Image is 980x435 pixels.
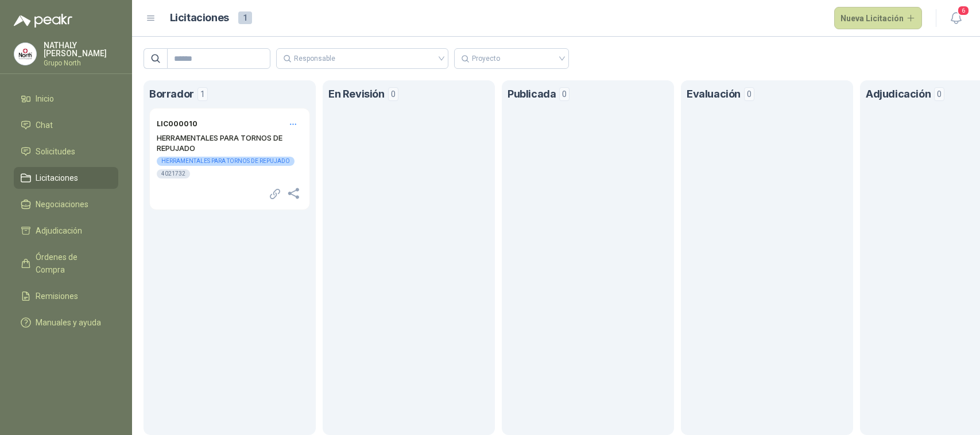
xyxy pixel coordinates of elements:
a: Adjudicación [14,220,118,242]
span: 0 [934,87,944,101]
span: Solicitudes [36,145,75,158]
span: Remisiones [36,290,78,302]
span: 6 [957,5,970,16]
span: 0 [559,87,570,101]
button: 6 [946,8,966,29]
div: HERRAMENTALES PARA TORNOS DE REPUJADO [157,157,295,166]
h1: En Revisión [328,86,385,102]
a: Manuales y ayuda [14,312,118,333]
a: Inicio [14,88,118,110]
a: Chat [14,114,118,136]
span: 1 [238,11,252,24]
span: 0 [744,87,754,101]
img: Company Logo [14,43,36,65]
p: NATHALY [PERSON_NAME] [44,41,118,57]
span: Inicio [36,92,54,105]
a: Solicitudes [14,141,118,162]
h1: Publicada [508,86,556,102]
p: Grupo North [44,60,118,67]
span: Órdenes de Compra [36,251,107,276]
a: LIC000010OpcionesHERRAMENTALES PARA TORNOS DE REPUJADOHERRAMENTALES PARA TORNOS DE REPUJADO4021732 [149,108,310,210]
h1: Licitaciones [170,10,229,26]
a: Negociaciones [14,193,118,215]
div: Opciones [284,115,303,133]
span: Licitaciones [36,172,78,184]
h2: HERRAMENTALES PARA TORNOS DE REPUJADO [157,133,303,153]
h1: Borrador [149,86,194,102]
h1: Evaluación [687,86,741,102]
span: Negociaciones [36,198,88,211]
span: Manuales y ayuda [36,316,101,329]
span: Chat [36,119,53,131]
a: Órdenes de Compra [14,246,118,281]
div: 4021732 [157,169,190,178]
h1: Adjudicación [866,86,931,102]
a: Remisiones [14,285,118,307]
span: Adjudicación [36,224,82,237]
img: Logo peakr [14,14,72,28]
button: Nueva Licitación [834,7,923,30]
span: 1 [197,87,208,101]
h3: LIC000010 [157,119,197,130]
a: Licitaciones [14,167,118,189]
span: 0 [388,87,398,101]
